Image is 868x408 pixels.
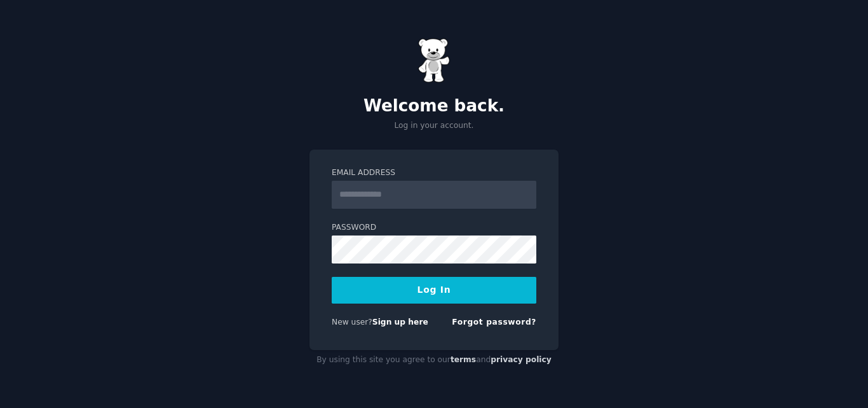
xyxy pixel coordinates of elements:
label: Password [332,222,536,234]
label: Email Address [332,167,536,179]
button: Log In [332,277,536,304]
span: New user? [332,318,372,327]
a: terms [451,355,476,364]
p: Log in your account. [309,120,559,132]
h2: Welcome back. [309,96,559,116]
a: privacy policy [491,355,552,364]
a: Forgot password? [452,318,536,327]
img: Gummy Bear [418,38,450,83]
a: Sign up here [372,318,428,327]
div: By using this site you agree to our and [309,350,559,370]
